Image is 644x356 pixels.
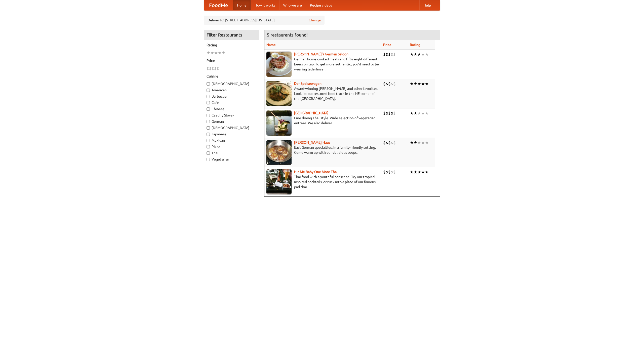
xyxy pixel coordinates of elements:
li: $ [214,66,217,71]
p: East German specialties, in a family-friendly setting. Come warm up with our delicious soups. [266,145,379,155]
li: ★ [414,110,417,116]
a: Change [309,18,321,23]
p: Award-winning [PERSON_NAME] and other favorites. Look for our restored food truck in the NE corne... [266,86,379,101]
li: $ [386,140,388,145]
a: Der Speisewagen [294,82,321,86]
li: $ [388,169,391,175]
input: Chinese [207,107,210,111]
input: Vegetarian [207,158,210,161]
li: ★ [410,169,414,175]
li: $ [217,66,219,71]
a: FoodMe [204,0,233,10]
label: [DEMOGRAPHIC_DATA] [207,81,256,86]
li: $ [386,81,388,87]
li: $ [391,52,393,57]
li: $ [388,110,391,116]
li: ★ [417,169,421,175]
li: $ [209,66,212,71]
div: Deliver to: [STREET_ADDRESS][US_STATE] [204,16,325,25]
li: $ [393,140,396,145]
li: $ [393,81,396,87]
h5: Rating [207,43,256,48]
input: Mexican [207,139,210,142]
label: Barbecue [207,94,256,99]
label: Thai [207,150,256,155]
label: Pizza [207,144,256,149]
li: $ [388,81,391,87]
a: Who we are [279,0,306,10]
li: $ [388,52,391,57]
li: ★ [222,50,225,56]
p: German home-cooked meals and fifty-eight different beers on tap. To get more authentic, you'd nee... [266,57,379,72]
li: $ [393,110,396,116]
li: $ [383,52,386,57]
li: ★ [414,81,417,87]
h5: Cuisine [207,74,256,79]
input: [DEMOGRAPHIC_DATA] [207,82,210,86]
li: $ [393,169,396,175]
input: American [207,89,210,92]
li: $ [393,52,396,57]
li: ★ [421,169,425,175]
input: German [207,120,210,123]
label: Cafe [207,100,256,105]
h5: Price [207,58,256,63]
label: Czech / Slovak [207,113,256,118]
a: Hit Me Baby One More Thai [294,170,338,174]
li: ★ [414,169,417,175]
input: Pizza [207,145,210,148]
li: ★ [425,110,429,116]
li: $ [391,169,393,175]
li: $ [383,169,386,175]
li: ★ [417,140,421,145]
li: ★ [207,50,210,56]
ng-pluralize: 5 restaurants found! [267,32,308,37]
li: $ [391,81,393,87]
input: Czech / Slovak [207,114,210,117]
li: ★ [421,110,425,116]
li: ★ [425,52,429,57]
input: Cafe [207,101,210,104]
li: $ [383,140,386,145]
li: ★ [414,52,417,57]
li: ★ [414,140,417,145]
li: ★ [417,110,421,116]
label: Chinese [207,106,256,111]
li: ★ [425,169,429,175]
li: ★ [421,140,425,145]
a: How it works [251,0,279,10]
li: $ [386,110,388,116]
li: $ [391,140,393,145]
label: Vegetarian [207,157,256,162]
p: Thai food with a youthful bar scene. Try our tropical inspired cocktails, or tuck into a plate of... [266,174,379,189]
a: [PERSON_NAME]'s German Saloon [294,52,348,56]
input: [DEMOGRAPHIC_DATA] [207,126,210,130]
li: ★ [410,52,414,57]
img: satay.jpg [266,110,292,136]
input: Japanese [207,133,210,136]
li: ★ [214,50,218,56]
li: ★ [417,81,421,87]
li: $ [388,140,391,145]
li: $ [212,66,214,71]
img: speisewagen.jpg [266,81,292,106]
a: Rating [410,43,420,47]
a: Recipe videos [306,0,336,10]
a: Name [266,43,276,47]
li: ★ [425,140,429,145]
li: $ [383,81,386,87]
input: Barbecue [207,95,210,98]
label: [DEMOGRAPHIC_DATA] [207,125,256,130]
a: Help [419,0,435,10]
label: Japanese [207,132,256,137]
li: $ [386,52,388,57]
a: Home [233,0,251,10]
li: $ [383,110,386,116]
b: [GEOGRAPHIC_DATA] [294,111,329,115]
p: Fine dining Thai-style. Wide selection of vegetarian entrées. We also deliver. [266,115,379,126]
li: ★ [410,81,414,87]
li: ★ [210,50,214,56]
